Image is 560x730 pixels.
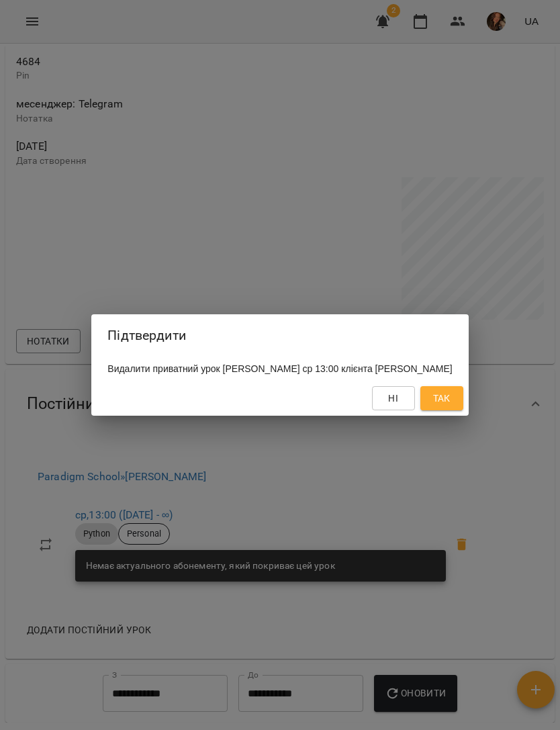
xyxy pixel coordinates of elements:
h2: Підтвердити [107,325,452,346]
div: Видалити приватний урок [PERSON_NAME] ср 13:00 клієнта [PERSON_NAME] [91,357,468,381]
span: Так [433,390,451,406]
span: Ні [388,390,398,406]
button: Так [420,386,463,410]
button: Ні [372,386,415,410]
